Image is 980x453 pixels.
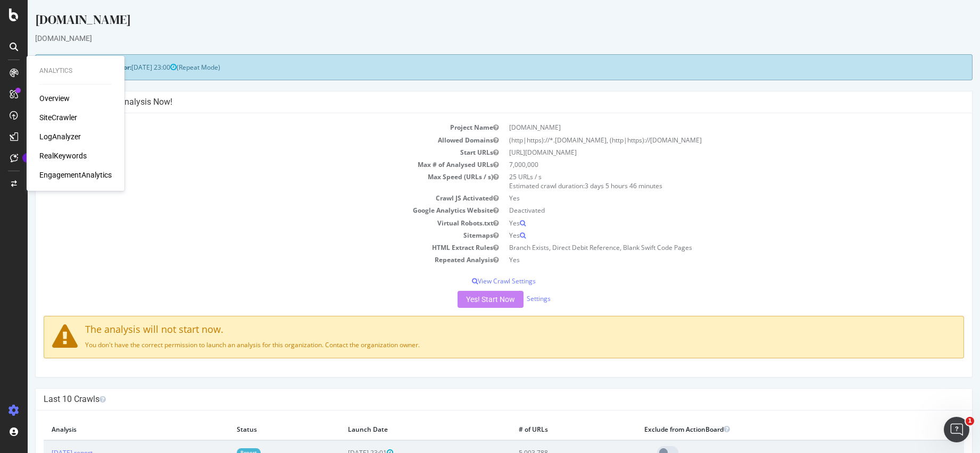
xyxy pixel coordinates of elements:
span: 3 days 5 hours 46 minutes [557,181,635,190]
span: [DATE] 23:00 [104,63,149,72]
div: Analytics [39,66,112,75]
a: SiteCrawler [39,112,77,123]
div: [DOMAIN_NAME] [7,33,945,44]
td: Allowed Domains [16,134,476,146]
td: [DOMAIN_NAME] [476,121,936,133]
a: EngagementAnalytics [39,170,112,180]
td: 25 URLs / s Estimated crawl duration: [476,171,936,192]
td: Crawl JS Activated [16,192,476,204]
td: Branch Exists, Direct Debit Reference, Blank Swift Code Pages [476,241,936,254]
h4: Configure your New Analysis Now! [16,97,936,107]
a: Settings [499,294,523,303]
td: Sitemaps [16,229,476,241]
p: View Crawl Settings [16,276,936,286]
a: RealKeywords [39,150,87,161]
div: [DOMAIN_NAME] [7,11,945,33]
td: Project Name [16,121,476,133]
td: Max Speed (URLs / s) [16,171,476,192]
div: (Repeat Mode) [7,54,945,80]
td: 7,000,000 [476,158,936,171]
iframe: Intercom live chat [944,417,969,442]
span: 1 [966,417,974,425]
td: Virtual Robots.txt [16,217,476,229]
th: Status [201,418,312,440]
td: [URL][DOMAIN_NAME] [476,146,936,158]
th: Exclude from ActionBoard [609,418,892,440]
th: Launch Date [312,418,483,440]
td: Yes [476,254,936,266]
h4: Last 10 Crawls [16,394,936,405]
a: LogAnalyzer [39,131,81,142]
td: Yes [476,192,936,204]
td: Google Analytics Website [16,204,476,216]
td: Max # of Analysed URLs [16,158,476,171]
p: You don't have the correct permission to launch an analysis for this organization. Contact the or... [24,340,928,349]
td: (http|https)://*.[DOMAIN_NAME], (http|https)://[DOMAIN_NAME] [476,134,936,146]
h4: The analysis will not start now. [24,324,928,335]
td: Yes [476,217,936,229]
div: Tooltip anchor [22,153,32,163]
td: Repeated Analysis [16,254,476,266]
strong: Next Launch Scheduled for: [16,63,104,72]
th: # of URLs [483,418,609,440]
td: Deactivated [476,204,936,216]
td: HTML Extract Rules [16,241,476,254]
th: Analysis [16,418,201,440]
td: Yes [476,229,936,241]
a: Overview [39,93,70,104]
td: Start URLs [16,146,476,158]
